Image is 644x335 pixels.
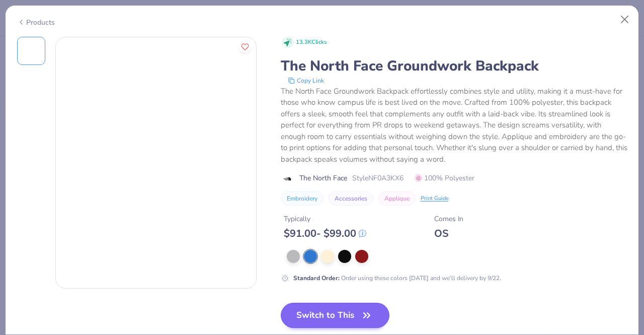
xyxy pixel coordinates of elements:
button: Switch to This [281,303,390,328]
button: Close [615,10,634,29]
div: Print Guide [421,194,449,203]
span: The North Face [299,173,347,183]
div: The North Face Groundwork Backpack effortlessly combines style and utility, making it a must-have... [281,86,627,165]
div: Products [17,17,55,28]
div: $ 91.00 - $ 99.00 [284,227,366,240]
div: Order using these colors [DATE] and we’ll delivery by 9/22. [293,274,501,283]
button: copy to clipboard [285,76,327,86]
img: brand logo [281,175,294,183]
div: The North Face Groundwork Backpack [281,56,627,76]
span: 13.3K Clicks [296,38,327,47]
button: Applique [378,191,416,206]
button: Embroidery [281,191,324,206]
div: Comes In [434,214,463,224]
button: Like [238,40,252,53]
strong: Standard Order : [293,274,340,282]
div: OS [434,227,463,240]
span: 100% Polyester [415,173,474,183]
div: Typically [284,214,366,224]
span: Style NF0A3KX6 [352,173,404,183]
button: Accessories [329,191,373,206]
